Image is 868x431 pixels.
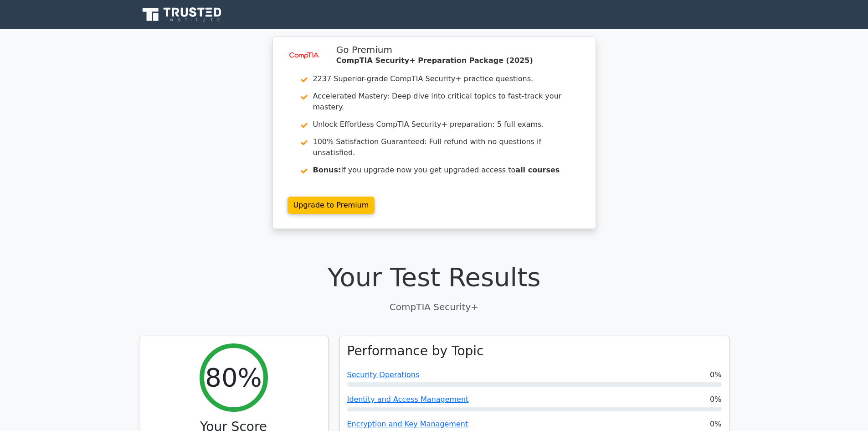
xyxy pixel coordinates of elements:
span: 0% [710,394,721,405]
h1: Your Test Results [139,262,729,292]
a: Encryption and Key Management [347,420,468,428]
h3: Performance by Topic [347,343,484,359]
p: CompTIA Security+ [139,300,729,314]
a: Upgrade to Premium [288,197,375,214]
span: 0% [710,369,721,380]
h2: 80% [205,362,262,393]
a: Security Operations [347,370,420,379]
span: 0% [710,419,721,430]
a: Identity and Access Management [347,395,469,404]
